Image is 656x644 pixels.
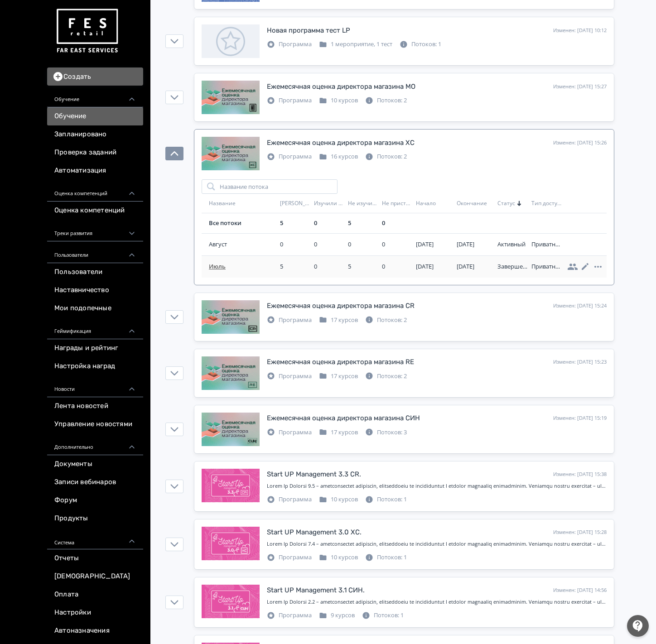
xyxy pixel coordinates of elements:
[365,96,407,105] div: Потоков: 2
[382,240,412,249] div: 0
[365,495,407,504] div: Потоков: 1
[416,262,453,271] div: 24 июля 2025
[267,611,312,620] div: Программа
[209,200,236,207] span: Название
[47,375,143,397] div: Новости
[267,527,362,538] div: Start UP Management 3.0 XC.
[457,240,494,249] div: 3 сент. 2025
[47,281,143,299] a: Наставничество
[319,152,358,161] div: 16 курсов
[319,495,358,504] div: 10 курсов
[267,372,312,381] div: Программа
[209,262,276,271] span: Июль
[267,540,607,548] div: Start Up Manager 3.0 – адаптационная программа, направленная на качественную и быструю адаптацию ...
[553,27,607,34] div: Изменен: [DATE] 10:12
[267,413,420,423] div: Ежемесячная оценка директора магазина СИН
[267,138,415,148] div: Ежемесячная оценка директора магазина XC
[267,469,361,480] div: Start UP Management 3.3 СR.
[416,200,436,207] span: Начало
[47,180,143,202] div: Оценка компетенций
[267,152,312,161] div: Программа
[267,316,312,325] div: Программа
[47,509,143,528] a: Продукты
[553,139,607,147] div: Изменен: [DATE] 15:26
[47,263,143,281] a: Пользователи
[47,202,143,220] a: Оценка компетенций
[416,240,453,249] div: 22 авг. 2025
[348,200,378,207] div: Не изучили все
[267,357,414,367] div: Ежемесячная оценка директора магазина RE
[47,415,143,433] a: Управление новостями
[47,622,143,640] a: Автоназначения
[47,473,143,491] a: Записи вебинаров
[314,240,344,249] div: 0
[280,262,310,271] div: 5
[319,96,358,105] div: 10 курсов
[319,40,392,49] div: 1 мероприятие, 1 тест
[267,428,312,437] div: Программа
[47,220,143,241] div: Треки развития
[47,491,143,509] a: Форум
[267,25,350,36] div: Новая программа тест LP
[47,86,143,107] div: Обучение
[280,200,310,207] div: [PERSON_NAME]
[209,240,276,249] a: Август
[553,302,607,310] div: Изменен: [DATE] 15:24
[497,262,528,271] div: Завершенный
[47,604,143,622] a: Настройки
[47,339,143,357] a: Награды и рейтинг
[319,553,358,562] div: 10 курсов
[362,611,404,620] div: Потоков: 1
[531,240,562,249] div: Приватный
[365,372,407,381] div: Потоков: 2
[457,200,487,207] span: Окончание
[553,358,607,366] div: Изменен: [DATE] 15:23
[553,529,607,536] div: Изменен: [DATE] 15:28
[47,67,143,86] button: Создать
[267,82,415,92] div: Ежемесячная оценка директора магазина MО
[553,586,607,594] div: Изменен: [DATE] 14:56
[348,219,378,228] div: 5
[47,162,143,180] a: Автоматизация
[382,262,412,271] div: 0
[47,455,143,473] a: Документы
[531,262,562,271] div: Приватный
[365,553,407,562] div: Потоков: 1
[47,567,143,586] a: [DEMOGRAPHIC_DATA]
[47,144,143,162] a: Проверка заданий
[267,482,607,490] div: Start Up Manager 3.3 – адаптационная программа, направленная на качественную и быструю адаптацию ...
[47,397,143,415] a: Лента новостей
[280,240,310,249] div: 0
[267,40,312,49] div: Программа
[47,433,143,455] div: Дополнительно
[382,200,412,207] div: Не приступали
[47,317,143,339] div: Геймификация
[47,357,143,375] a: Настройка наград
[267,553,312,562] div: Программа
[47,107,143,125] a: Обучение
[267,495,312,504] div: Программа
[267,301,415,311] div: Ежемесячная оценка директора магазина CR
[553,471,607,478] div: Изменен: [DATE] 15:38
[319,428,358,437] div: 17 курсов
[280,219,310,228] div: 5
[382,219,412,228] div: 0
[267,585,365,596] div: Start UP Management 3.1 СИН.
[365,428,407,437] div: Потоков: 3
[497,200,515,207] span: Статус
[553,414,607,422] div: Изменен: [DATE] 15:19
[365,316,407,325] div: Потоков: 2
[314,200,344,207] div: Изучили все
[54,5,120,57] img: https://files.teachbase.ru/system/account/57463/logo/medium-936fc5084dd2c598f50a98b9cbe0469a.png
[531,200,562,207] div: Тип доступа
[348,240,378,249] div: 0
[348,262,378,271] div: 5
[319,316,358,325] div: 17 курсов
[47,528,143,549] div: Система
[497,240,528,249] div: Активный
[47,586,143,604] a: Оплата
[314,219,344,228] div: 0
[365,152,407,161] div: Потоков: 2
[47,549,143,567] a: Отчеты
